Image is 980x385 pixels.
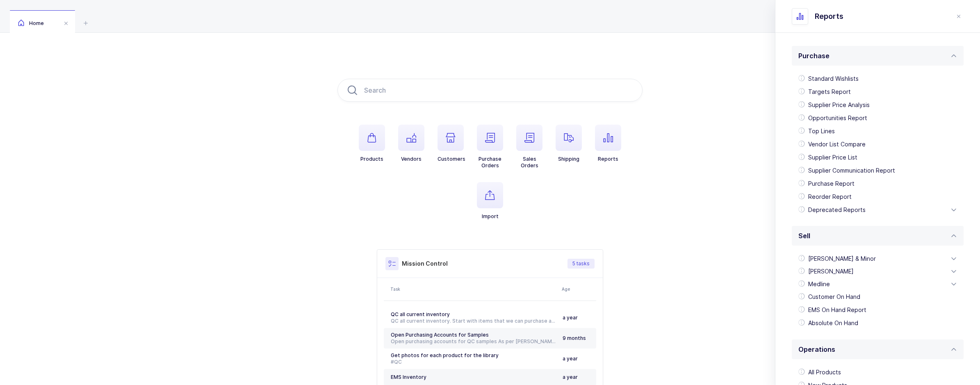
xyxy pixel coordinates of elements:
[795,125,960,138] div: Top Lines
[477,182,503,220] button: Import
[556,125,582,162] button: Shipping
[572,260,590,267] span: 5 tasks
[795,112,960,125] div: Opportunities Report
[438,125,465,162] button: Customers
[516,125,542,169] button: SalesOrders
[795,203,960,216] div: Deprecated Reports
[792,246,964,336] div: Sell
[402,260,448,268] h3: Mission Control
[795,252,960,265] div: [PERSON_NAME] & Minor
[795,278,960,291] div: Medline
[795,265,960,278] div: [PERSON_NAME]
[795,190,960,203] div: Reorder Report
[795,177,960,190] div: Purchase Report
[795,85,960,98] div: Targets Report
[595,125,621,162] button: Reports
[477,125,503,169] button: PurchaseOrders
[795,317,960,330] div: Absolute On Hand
[795,164,960,177] div: Supplier Communication Report
[792,226,964,246] div: Sell
[795,303,960,317] div: EMS On Hand Report
[795,151,960,164] div: Supplier Price List
[795,98,960,112] div: Supplier Price Analysis
[792,339,964,359] div: Operations
[398,125,424,162] button: Vendors
[795,72,960,85] div: Standard Wishlists
[792,46,964,66] div: Purchase
[359,125,385,162] button: Products
[18,20,44,26] span: Home
[795,366,960,379] div: All Products
[815,11,843,21] span: Reports
[337,79,643,102] input: Search
[795,138,960,151] div: Vendor List Compare
[954,11,964,21] button: close drawer
[795,290,960,303] div: Customer On Hand
[792,66,964,223] div: Purchase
